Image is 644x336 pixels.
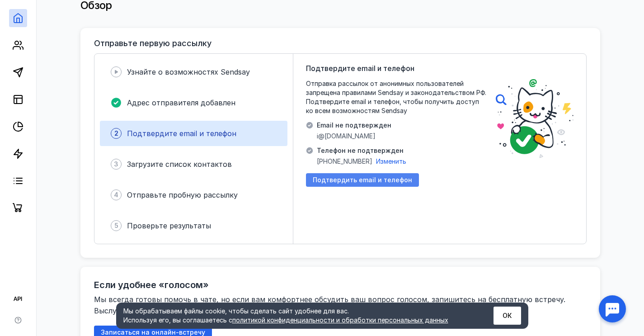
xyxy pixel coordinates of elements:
[306,63,414,74] span: Подтвердите email и телефон
[127,98,235,107] span: Адрес отправителя добавлен
[232,316,448,324] a: политикой конфиденциальности и обработки персональных данных
[376,157,406,165] span: Изменить
[94,279,209,290] h2: Если удобнее «голосом»
[123,307,471,325] div: Мы обрабатываем файлы cookie, чтобы сделать сайт удобнее для вас. Используя его, вы соглашаетесь c
[313,176,412,184] span: Подтвердить email и телефон
[494,307,521,325] button: ОК
[317,132,391,141] span: i@[DOMAIN_NAME]
[127,129,236,138] span: Подтвердите email и телефон
[94,328,212,336] a: Записаться на онлайн-встречу
[317,157,372,166] span: [PHONE_NUMBER]
[114,190,118,199] span: 4
[496,79,573,158] img: poster
[127,160,232,169] span: Загрузите список контактов
[376,157,406,166] button: Изменить
[114,221,118,230] span: 5
[306,173,419,187] button: Подтвердить email и телефон
[94,39,212,48] h3: Отправьте первую рассылку
[127,67,250,76] span: Узнайте о возможностях Sendsay
[114,160,118,169] span: 3
[94,295,568,315] span: Мы всегда готовы помочь в чате, но если вам комфортнее обсудить ваш вопрос голосом, запишитесь на...
[306,79,487,115] span: Отправка рассылок от анонимных пользователей запрещена правилами Sendsay и законодательством РФ. ...
[127,190,238,199] span: Отправьте пробную рассылку
[317,121,391,130] span: Email не подтвержден
[127,221,211,230] span: Проверьте результаты
[317,146,406,155] span: Телефон не подтвержден
[114,129,118,138] span: 2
